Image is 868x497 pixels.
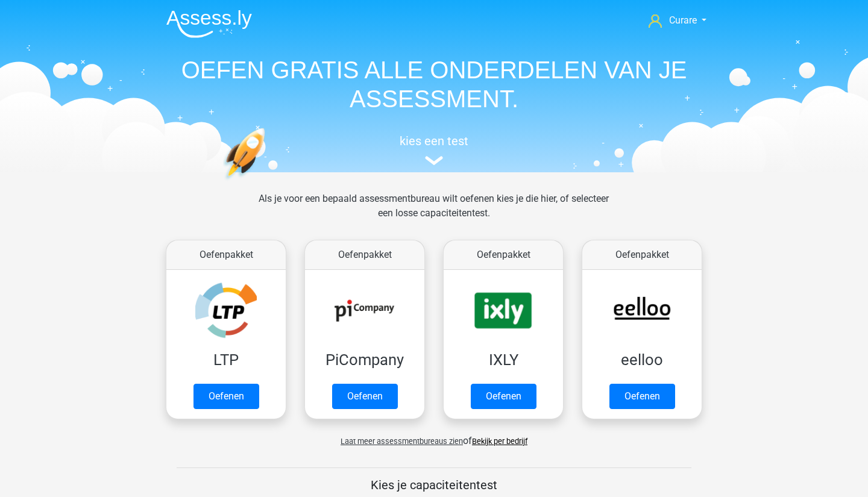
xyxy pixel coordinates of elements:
[157,134,711,148] h5: kies een test
[157,424,711,448] div: of
[177,478,691,492] h5: Kies je capaciteitentest
[669,14,697,26] span: Curare
[166,10,252,38] img: Assessly
[341,437,463,446] span: Laat meer assessmentbureaus zien
[193,384,259,409] a: Oefenen
[332,384,398,409] a: Oefenen
[609,384,675,409] a: Oefenen
[472,437,527,446] a: Bekijk per bedrijf
[471,384,536,409] a: Oefenen
[157,134,711,166] a: kies een test
[223,128,312,237] img: oefenen
[644,13,711,28] a: Curare
[249,192,618,235] div: Als je voor een bepaald assessmentbureau wilt oefenen kies je die hier, of selecteer een losse ca...
[157,55,711,113] h1: OEFEN GRATIS ALLE ONDERDELEN VAN JE ASSESSMENT.
[425,156,443,165] img: assessment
